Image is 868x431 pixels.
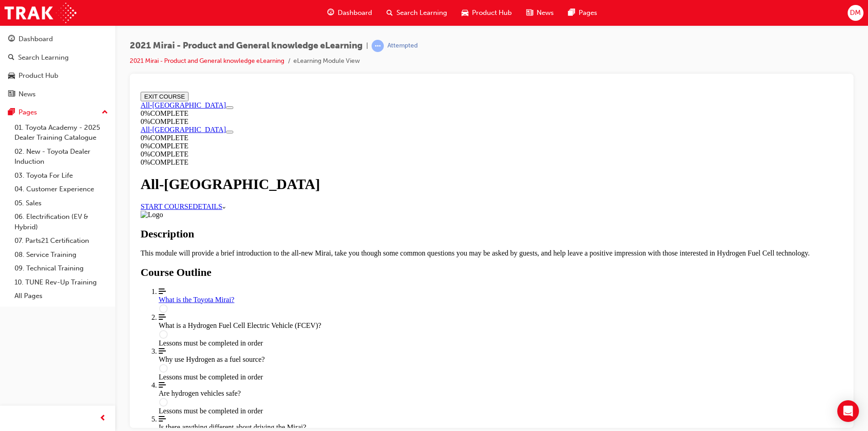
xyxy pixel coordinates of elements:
div: 0 % COMPLETE [4,70,706,78]
a: All Pages [11,289,112,303]
span: Search Learning [396,8,447,18]
h2: Description [4,140,706,152]
span: learningRecordVerb_ATTEMPT-icon [372,40,384,52]
span: Product Hub [472,8,512,18]
a: Search Learning [4,49,112,66]
span: news-icon [8,90,15,99]
a: 08. Service Training [11,248,112,262]
section: Course Information [4,38,130,62]
a: search-iconSearch Learning [379,4,454,22]
span: guage-icon [327,7,334,19]
span: 2021 Mirai - Product and General knowledge eLearning [130,41,363,51]
img: Trak [5,3,76,23]
div: News [19,89,36,99]
div: Product Hub [19,71,58,81]
div: Attempted [387,42,418,50]
a: pages-iconPages [561,4,604,22]
a: 2021 Mirai - Product and General knowledge eLearning [130,57,284,65]
a: All-[GEOGRAPHIC_DATA] [4,38,89,45]
span: Lessons must be completed in order [22,319,126,327]
a: car-iconProduct Hub [454,4,519,22]
span: pages-icon [8,109,15,117]
img: Logo [4,123,26,131]
button: DashboardSearch LearningProduct HubNews [4,29,112,104]
a: News [4,86,112,103]
div: Dashboard [19,34,53,44]
span: pages-icon [568,7,575,19]
span: search-icon [387,7,393,19]
a: All-[GEOGRAPHIC_DATA] [4,13,89,21]
button: DM [848,5,863,21]
div: What is the Toyota Mirai? [22,208,706,216]
div: 0 % COMPLETE [4,54,130,62]
span: | [366,41,368,51]
a: guage-iconDashboard [320,4,379,22]
span: news-icon [526,7,533,19]
div: Is there anything different about driving the Mirai? [22,335,706,343]
button: EXIT COURSE [4,4,52,13]
span: car-icon [462,7,468,19]
span: Lessons must be completed in order [22,251,126,259]
div: 0 % COMPLETE [4,62,706,70]
a: news-iconNews [519,4,561,22]
span: The Are hydrogen vehicles safe? lesson is currently unavailable: Lessons must be completed in order. [22,293,706,327]
a: 04. Customer Experience [11,182,112,196]
span: Lessons must be completed in order [22,285,126,293]
a: 07. Parts21 Certification [11,234,112,248]
div: 0 % COMPLETE [4,29,706,38]
span: search-icon [8,54,14,62]
div: Pages [19,107,37,118]
a: 02. New - Toyota Dealer Induction [11,145,112,169]
a: 05. Sales [11,196,112,210]
button: Pages [4,104,112,121]
div: Are hydrogen vehicles safe? [22,301,706,309]
div: What is a Hydrogen Fuel Cell Electric Vehicle (FCEV)? [22,233,706,242]
div: 0 % COMPLETE [4,46,130,54]
a: Dashboard [4,31,112,47]
p: This module will provide a brief introduction to the all-new Mirai, take you though some common q... [4,161,706,169]
span: up-icon [102,107,108,118]
span: The Why use Hydrogen as a fuel source? lesson is currently unavailable: Lessons must be completed... [22,259,706,293]
span: The What is a Hydrogen Fuel Cell Electric Vehicle (FCEV)? lesson is currently unavailable: Lesson... [22,225,706,259]
a: Product Hub [4,67,112,84]
span: Pages [579,8,597,18]
li: eLearning Module View [293,56,360,66]
a: 03. Toyota For Life [11,169,112,183]
span: DETAILS [56,114,85,122]
a: DETAILS [56,114,88,122]
span: prev-icon [99,413,106,424]
h1: All-[GEOGRAPHIC_DATA] [4,88,706,104]
a: START COURSE [4,114,56,122]
div: Why use Hydrogen as a fuel source? [22,267,706,275]
span: car-icon [8,72,15,80]
section: Course Information [4,13,706,38]
a: 09. Technical Training [11,261,112,275]
div: Open Intercom Messenger [837,400,859,422]
div: Search Learning [18,52,69,63]
span: News [537,8,554,18]
h2: Course Outline [4,178,706,190]
a: 06. Electrification (EV & Hybrid) [11,210,112,234]
span: Dashboard [338,8,372,18]
span: DM [850,8,861,18]
div: 0 % COMPLETE [4,21,706,29]
span: The Is there anything different about driving the Mirai? lesson is currently unavailable: Lessons... [22,327,706,360]
a: 01. Toyota Academy - 2025 Dealer Training Catalogue [11,121,112,145]
span: guage-icon [8,35,15,43]
a: What is the Toyota Mirai? [22,199,706,225]
a: 10. TUNE Rev-Up Training [11,275,112,289]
